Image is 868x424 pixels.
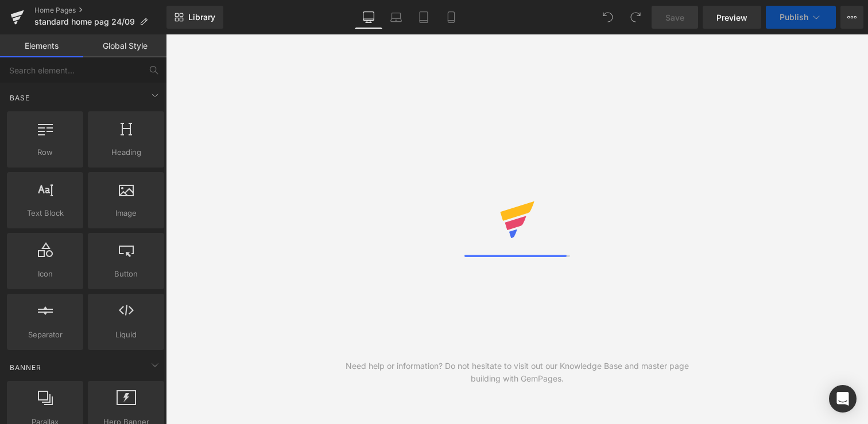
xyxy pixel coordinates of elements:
button: Redo [624,6,647,29]
span: Base [9,92,31,103]
span: Text Block [10,207,80,219]
span: Banner [9,362,42,373]
a: Laptop [382,6,410,29]
span: Preview [716,11,747,24]
span: Button [91,268,161,280]
span: Separator [10,329,80,341]
a: Mobile [437,6,465,29]
span: Icon [10,268,80,280]
span: Library [188,12,215,22]
a: Preview [703,6,761,29]
a: New Library [166,6,223,29]
a: Tablet [410,6,437,29]
span: standard home pag 24/09 [34,17,135,26]
a: Home Pages [34,6,166,15]
a: Desktop [355,6,382,29]
span: Save [665,11,684,24]
div: Open Intercom Messenger [829,385,857,413]
div: Need help or information? Do not hesitate to visit out our Knowledge Base and master page buildin... [342,360,693,385]
span: Publish [780,13,808,22]
button: Undo [596,6,619,29]
span: Row [10,146,80,158]
button: Publish [766,6,836,29]
button: More [840,6,863,29]
span: Image [91,207,161,219]
span: Liquid [91,329,161,341]
span: Heading [91,146,161,158]
a: Global Style [83,34,166,57]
